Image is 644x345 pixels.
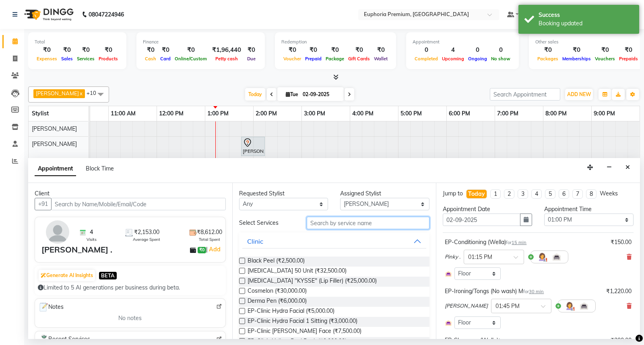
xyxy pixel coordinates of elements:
div: Appointment [413,39,512,45]
a: x [79,90,83,97]
div: ₹0 [35,45,59,55]
img: Interior.png [579,301,589,311]
div: Today [468,190,485,198]
button: Generate AI Insights [39,270,95,281]
div: ₹0 [59,45,75,55]
b: 08047224946 [89,3,124,26]
div: Select Services [233,219,301,227]
span: Pinky . [445,253,460,261]
div: ₹0 [281,45,303,55]
a: 5:00 PM [398,108,424,119]
div: Total [35,39,120,45]
span: Petty cash [213,56,240,62]
a: 7:00 PM [495,108,520,119]
div: 4 [440,45,466,55]
div: ₹0 [560,45,593,55]
a: 4:00 PM [350,108,376,119]
small: for [498,338,519,343]
div: Client [35,189,226,198]
small: for [506,240,526,245]
span: Stylist [32,110,49,117]
span: Black Peel (₹2,500.00) [248,257,305,267]
div: EP-Shampoo (Wella) [445,336,519,345]
div: Limited to 5 AI generations per business during beta. [38,283,223,292]
span: Appointment [35,162,76,176]
div: ₹0 [535,45,560,55]
span: 30 min [529,289,544,294]
span: Expenses [35,56,59,62]
span: Upcoming [440,56,466,62]
input: Search by Name/Mobile/Email/Code [51,198,226,210]
span: Card [158,56,173,62]
div: Redemption [281,39,390,45]
span: +10 [87,90,102,96]
div: Weeks [600,189,618,198]
span: 15 min [512,240,526,245]
div: Booking updated [539,19,633,28]
div: [PERSON_NAME] ., TK06, 01:45 PM-02:15 PM, EP-Ironing/Tongs (No wash) M [242,138,264,155]
li: 3 [518,189,528,199]
div: [PERSON_NAME] . [41,244,112,256]
span: Voucher [281,56,303,62]
a: 9:00 PM [592,108,617,119]
input: 2025-09-02 [300,88,341,101]
span: Cash [143,56,158,62]
div: Finance [143,39,258,45]
a: Add [208,244,222,254]
div: 0 [489,45,512,55]
img: avatar [46,220,69,244]
div: ₹0 [593,45,617,55]
img: Hairdresser.png [537,252,547,262]
img: Interior.png [445,270,452,277]
span: [PERSON_NAME] [32,125,77,132]
div: ₹0 [244,45,258,55]
span: Derma Pen (₹6,000.00) [248,297,307,307]
a: 2:00 PM [254,108,279,119]
span: No show [489,56,512,62]
li: 4 [531,189,542,199]
div: ₹0 [75,45,97,55]
span: ₹8,612.00 [197,228,222,236]
span: Average Spent [133,236,160,242]
div: ₹0 [303,45,324,55]
span: Package [324,56,346,62]
span: 15 min [504,338,519,343]
span: [MEDICAL_DATA] ''KYSSE'' (Lip Filler) (₹25,000.00) [248,277,377,287]
span: EP-Clinic [PERSON_NAME] Face (₹7,500.00) [248,327,361,337]
span: Tue [284,91,300,97]
span: EP-Clinic Hydra Facial (₹5,000.00) [248,307,334,317]
a: 11:00 AM [109,108,138,119]
span: Gift Cards [346,56,372,62]
span: Visits [87,236,97,242]
span: ₹2,153.00 [134,228,159,236]
input: Search Appointment [490,88,560,101]
span: BETA [99,272,117,279]
span: Block Time [86,165,114,172]
img: Hairdresser.png [565,301,574,311]
span: ₹0 [198,247,206,253]
a: 8:00 PM [543,108,569,119]
div: ₹1,96,440 [209,45,244,55]
span: EP-Clinic Hydra Facial 1 Sitting (₹3,000.00) [248,317,357,327]
button: Clinic [242,234,427,248]
span: Services [75,56,97,62]
span: Notes [38,302,64,312]
div: ₹0 [346,45,372,55]
span: Wallet [372,56,390,62]
a: 3:00 PM [302,108,327,119]
li: 5 [545,189,555,199]
li: 2 [504,189,514,199]
li: 8 [586,189,597,199]
div: ₹0 [324,45,346,55]
span: Completed [413,56,440,62]
div: ₹150.00 [611,238,632,246]
li: 1 [490,189,501,199]
div: Requested Stylist [239,189,328,198]
button: +91 [35,198,52,210]
li: 7 [572,189,583,199]
span: Recent Services [38,335,90,344]
div: ₹0 [617,45,640,55]
div: Jump to [443,189,463,198]
div: ₹0 [158,45,173,55]
img: Interior.png [552,252,561,262]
